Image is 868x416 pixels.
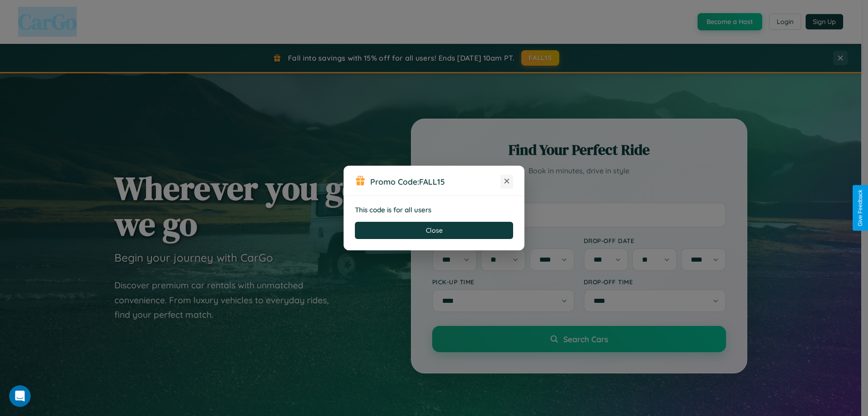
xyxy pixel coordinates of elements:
div: Give Feedback [857,190,863,226]
h3: Promo Code: [370,177,500,186]
b: FALL15 [419,177,445,186]
strong: This code is for all users [355,206,431,214]
iframe: Intercom live chat [9,385,31,407]
button: Close [355,222,513,239]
